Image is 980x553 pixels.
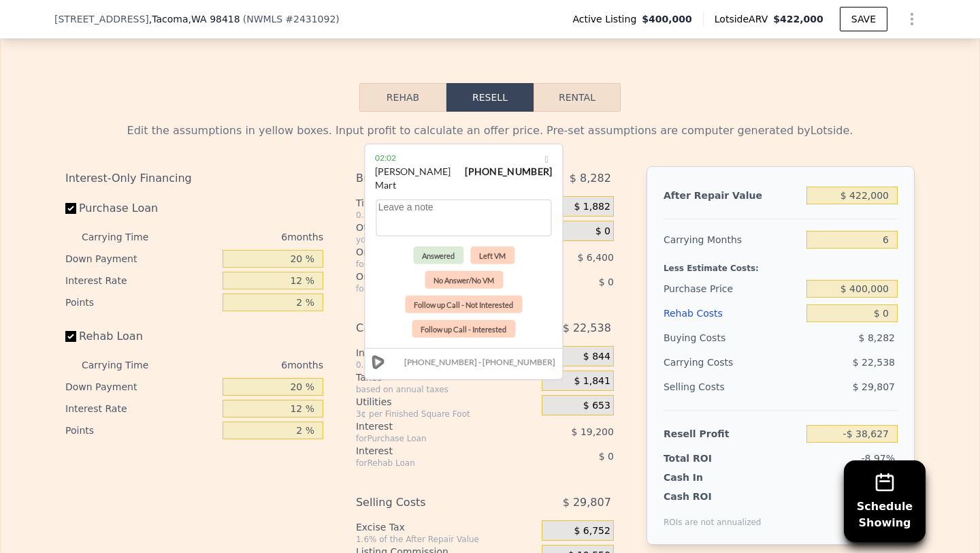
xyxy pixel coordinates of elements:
[243,12,340,26] div: ( )
[563,316,611,341] span: $ 22,538
[572,426,614,437] span: $ 19,200
[773,14,823,25] span: $422,000
[664,301,801,326] div: Rehab Costs
[664,375,801,399] div: Selling Costs
[583,351,610,363] span: $ 844
[356,360,536,370] div: 0.4% of the After Repair Value
[356,221,536,234] div: Other
[664,471,749,484] div: Cash In
[356,283,508,294] div: for Rehab Loan
[574,525,610,537] span: $ 6,752
[356,534,536,545] div: 1.6% of the After Repair Value
[574,201,610,213] span: $ 1,882
[715,12,773,26] span: Lotside ARV
[356,234,536,245] div: you decide!
[65,270,217,291] div: Interest Rate
[853,357,895,368] span: $ 22,538
[356,395,536,409] div: Utilities
[65,376,217,398] div: Down Payment
[65,291,217,313] div: Points
[572,12,642,26] span: Active Listing
[356,433,508,444] div: for Purchase Loan
[65,398,217,420] div: Interest Rate
[563,490,611,515] span: $ 29,807
[246,14,282,25] span: NWMLS
[664,227,801,252] div: Carrying Months
[642,12,692,26] span: $400,000
[577,252,613,263] span: $ 6,400
[82,354,170,376] div: Carrying Time
[176,354,323,376] div: 6 months
[356,196,536,210] div: Title and Escrow
[176,226,323,248] div: 6 months
[664,183,801,208] div: After Repair Value
[599,451,614,462] span: $ 0
[356,270,508,283] div: Origination Fee
[65,331,76,342] input: Rehab Loan
[859,332,895,343] span: $ 8,282
[570,166,611,191] span: $ 8,282
[664,490,762,503] div: Cash ROI
[356,166,508,191] div: Buying Costs
[356,490,508,515] div: Selling Costs
[356,370,536,384] div: Taxes
[65,248,217,270] div: Down Payment
[599,276,614,287] span: $ 0
[664,422,801,446] div: Resell Profit
[356,409,536,420] div: 3¢ per Finished Square Foot
[664,326,801,350] div: Buying Costs
[82,226,170,248] div: Carrying Time
[356,520,536,534] div: Excise Tax
[356,259,508,270] div: for Purchase Loan
[356,245,508,259] div: Origination Fee
[595,225,610,238] span: $ 0
[844,460,926,542] button: ScheduleShowing
[65,420,217,441] div: Points
[861,453,895,464] span: -8.97%
[583,400,610,412] span: $ 653
[664,276,801,301] div: Purchase Price
[65,196,217,221] label: Purchase Loan
[65,203,76,214] input: Purchase Loan
[189,14,240,25] span: , WA 98418
[356,444,508,458] div: Interest
[356,384,536,395] div: based on annual taxes
[54,12,149,26] span: [STREET_ADDRESS]
[664,350,749,375] div: Carrying Costs
[356,210,536,221] div: 0.33% of the price + 550
[356,346,536,360] div: Insurance
[574,375,610,388] span: $ 1,841
[65,123,915,139] div: Edit the assumptions in yellow boxes. Input profit to calculate an offer price. Pre-set assumptio...
[664,452,749,465] div: Total ROI
[356,420,508,433] div: Interest
[356,458,508,469] div: for Rehab Loan
[853,381,895,392] span: $ 29,807
[65,324,217,349] label: Rehab Loan
[65,166,323,191] div: Interest-Only Financing
[898,5,926,33] button: Show Options
[359,83,446,112] button: Rehab
[534,83,621,112] button: Rental
[356,316,508,341] div: Carrying Costs
[840,7,887,31] button: SAVE
[149,12,240,26] span: , Tacoma
[664,503,762,528] div: ROIs are not annualized
[446,83,534,112] button: Resell
[664,252,898,276] div: Less Estimate Costs:
[285,14,336,25] span: # 2431092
